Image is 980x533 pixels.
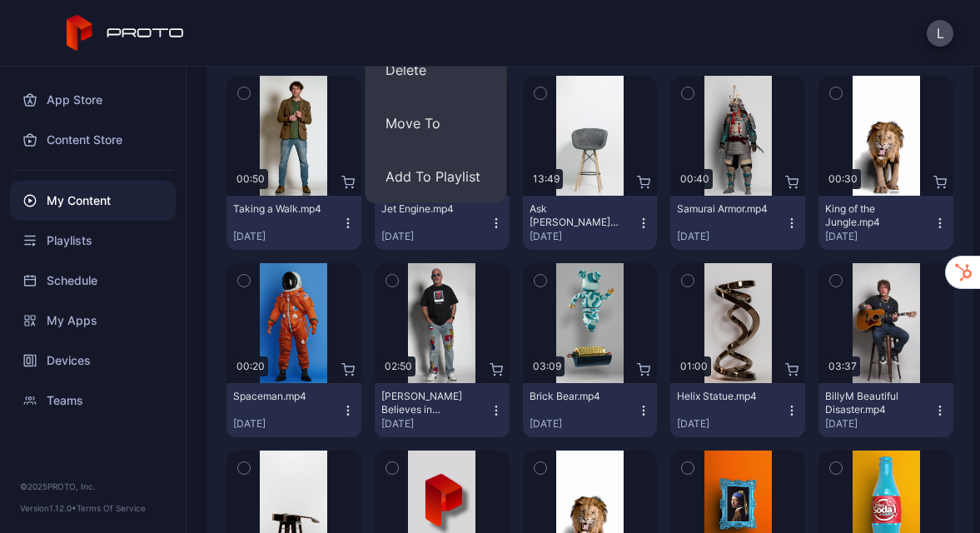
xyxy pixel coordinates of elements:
[20,480,166,493] div: © 2025 PROTO, Inc.
[530,202,621,229] div: Ask Tim Draper Anything.mp4
[366,43,507,97] button: Delete
[375,383,510,437] button: [PERSON_NAME] Believes in Proto.mp4[DATE]
[233,417,341,431] div: [DATE]
[381,202,473,216] div: Jet Engine.mp4
[366,97,507,150] button: Move To
[818,196,953,250] button: King of the Jungle.mp4[DATE]
[10,120,176,160] a: Content Store
[233,230,341,243] div: [DATE]
[677,230,785,243] div: [DATE]
[825,202,917,229] div: King of the Jungle.mp4
[233,390,325,403] div: Spaceman.mp4
[530,390,621,403] div: Brick Bear.mp4
[10,301,176,341] a: My Apps
[381,230,490,243] div: [DATE]
[375,196,510,250] button: Jet Engine.mp4[DATE]
[530,230,638,243] div: [DATE]
[226,383,361,437] button: Spaceman.mp4[DATE]
[20,503,77,513] span: Version 1.12.0 •
[366,150,507,203] button: Add To Playlist
[77,503,146,513] a: Terms Of Service
[677,390,769,403] div: Helix Statue.mp4
[10,80,176,120] a: App Store
[670,383,805,437] button: Helix Statue.mp4[DATE]
[670,196,805,250] button: Samurai Armor.mp4[DATE]
[677,202,769,216] div: Samurai Armor.mp4
[523,383,658,437] button: Brick Bear.mp4[DATE]
[226,196,361,250] button: Taking a Walk.mp4[DATE]
[10,221,176,261] a: Playlists
[818,383,953,437] button: BillyM Beautiful Disaster.mp4[DATE]
[233,202,325,216] div: Taking a Walk.mp4
[825,417,933,431] div: [DATE]
[10,341,176,381] a: Devices
[927,20,953,47] button: L
[381,390,473,416] div: Howie Mandel Believes in Proto.mp4
[825,230,933,243] div: [DATE]
[677,417,785,431] div: [DATE]
[530,417,638,431] div: [DATE]
[523,196,658,250] button: Ask [PERSON_NAME] Anything.mp4[DATE]
[10,181,176,221] a: My Content
[825,390,917,416] div: BillyM Beautiful Disaster.mp4
[10,381,176,421] a: Teams
[10,261,176,301] a: Schedule
[381,417,490,431] div: [DATE]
